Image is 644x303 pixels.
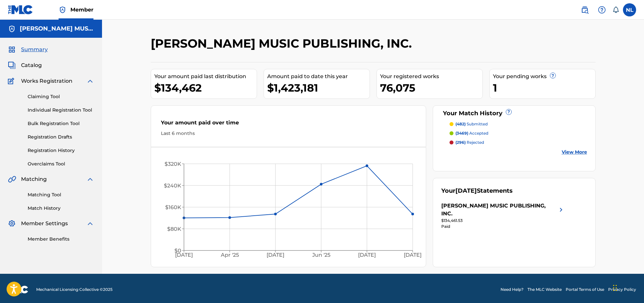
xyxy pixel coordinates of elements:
[8,46,48,54] a: SummarySummary
[450,140,587,145] a: (296) rejected
[455,121,466,126] span: (482)
[501,287,524,292] a: Need Help?
[578,3,591,16] a: Public Search
[28,107,94,114] a: Individual Registration Tool
[28,161,94,167] a: Overclaims Tool
[86,77,94,85] img: expand
[557,202,565,218] img: right chevron icon
[174,248,181,254] tspan: $0
[154,80,257,95] div: $134,462
[8,46,16,54] img: Summary
[70,6,93,13] span: Member
[8,61,42,69] a: CatalogCatalog
[380,80,482,95] div: 76,075
[165,204,181,210] tspan: $160K
[455,140,484,145] p: rejected
[441,202,565,229] a: [PERSON_NAME] MUSIC PUBLISHING, INC.right chevron icon$134,461.53Paid
[59,6,66,14] img: Top Rightsholder
[455,121,488,127] p: submitted
[86,175,94,183] img: expand
[267,73,370,80] div: Amount paid to date this year
[21,61,42,69] span: Catalog
[566,287,604,292] a: Portal Terms of Use
[28,93,94,100] a: Claiming Tool
[151,36,415,51] h2: [PERSON_NAME] MUSIC PUBLISHING, INC.
[626,200,644,253] iframe: Resource Center
[21,220,68,227] span: Member Settings
[8,61,16,69] img: Catalog
[36,287,113,292] span: Mechanical Licensing Collective © 2025
[450,121,587,127] a: (482) submitted
[154,73,257,80] div: Your amount paid last distribution
[441,202,557,218] div: [PERSON_NAME] MUSIC PUBLISHING, INC.
[441,186,513,195] div: Your Statements
[550,73,555,78] span: ?
[312,252,330,258] tspan: Jun '25
[8,5,33,14] img: MLC Logo
[21,175,47,183] span: Matching
[608,287,636,292] a: Privacy Policy
[493,80,595,95] div: 1
[161,119,416,130] div: Your amount paid over time
[28,236,94,243] a: Member Benefits
[380,73,482,80] div: Your registered works
[441,109,587,118] div: Your Match History
[28,134,94,141] a: Registration Drafts
[455,187,477,194] span: [DATE]
[493,73,595,80] div: Your pending works
[161,130,416,137] div: Last 6 months
[8,220,16,227] img: Member Settings
[358,252,376,258] tspan: [DATE]
[28,205,94,212] a: Match History
[20,25,94,32] h5: MAXIMO AGUIRRE MUSIC PUBLISHING, INC.
[28,147,94,154] a: Registration History
[8,175,16,183] img: Matching
[623,3,636,16] div: User Menu
[267,252,284,258] tspan: [DATE]
[455,130,488,136] p: accepted
[28,120,94,127] a: Bulk Registration Tool
[8,77,16,85] img: Works Registration
[528,287,562,292] a: The MLC Website
[506,109,511,115] span: ?
[581,6,589,14] img: search
[441,224,565,229] div: Paid
[164,183,181,189] tspan: $240K
[598,6,606,14] img: help
[595,3,608,16] div: Help
[21,77,72,85] span: Works Registration
[450,130,587,136] a: (3469) accepted
[220,252,239,258] tspan: Apr '25
[28,191,94,198] a: Matching Tool
[562,149,587,156] a: View More
[21,46,48,54] span: Summary
[167,226,181,232] tspan: $80K
[455,140,466,145] span: (296)
[267,80,370,95] div: $1,423,181
[8,25,16,33] img: Accounts
[613,278,617,298] div: Drag
[175,252,193,258] tspan: [DATE]
[611,271,644,303] iframe: Chat Widget
[612,7,619,13] div: Notifications
[86,220,94,227] img: expand
[165,161,181,167] tspan: $320K
[404,252,422,258] tspan: [DATE]
[441,218,565,224] div: $134,461.53
[455,131,468,136] span: (3469)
